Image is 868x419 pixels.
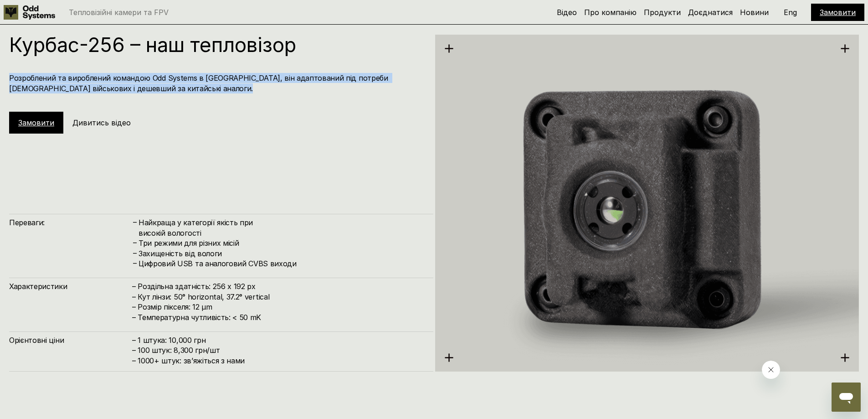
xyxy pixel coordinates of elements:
h4: – [133,248,137,258]
h4: Цифровий USB та аналоговий CVBS виходи [139,259,424,269]
h4: – 1 штука: 10,000 грн – 100 штук: 8,300 грн/шт [132,335,424,366]
a: Продукти [644,8,681,17]
h4: – [133,238,137,248]
h4: Переваги: [9,217,132,228]
iframe: Кнопка для запуску вікна повідомлень [832,383,861,412]
a: Новини [740,8,769,17]
h4: Характеристики [9,281,132,291]
h4: Захищеність від вологи [139,248,424,259]
h4: Найкраща у категорії якість при високій вологості [139,217,424,238]
a: Доєднатися [688,8,733,17]
h4: – Роздільна здатність: 256 x 192 px – Кут лінзи: 50° horizontal, 37.2° vertical – Розмір пікселя:... [132,281,424,322]
p: Eng [784,9,797,16]
a: Замовити [18,118,54,127]
h4: Розроблений та вироблений командою Odd Systems в [GEOGRAPHIC_DATA], він адаптований під потреби [... [9,73,424,93]
iframe: Закрити повідомлення [762,361,780,379]
a: Відео [557,8,577,17]
h4: – [133,258,137,268]
h1: Курбас-256 – наш тепловізор [9,35,424,55]
h4: Три режими для різних місій [139,238,424,248]
span: Вітаю! Маєте питання? [5,6,83,14]
h4: – [133,217,137,227]
h5: Дивитись відео [72,118,131,128]
a: Про компанію [584,8,637,17]
a: Замовити [820,8,856,17]
p: Тепловізійні камери та FPV [69,9,169,16]
h4: Орієнтовні ціни [9,335,132,345]
span: – ⁠1000+ штук: звʼяжіться з нами [132,356,245,365]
